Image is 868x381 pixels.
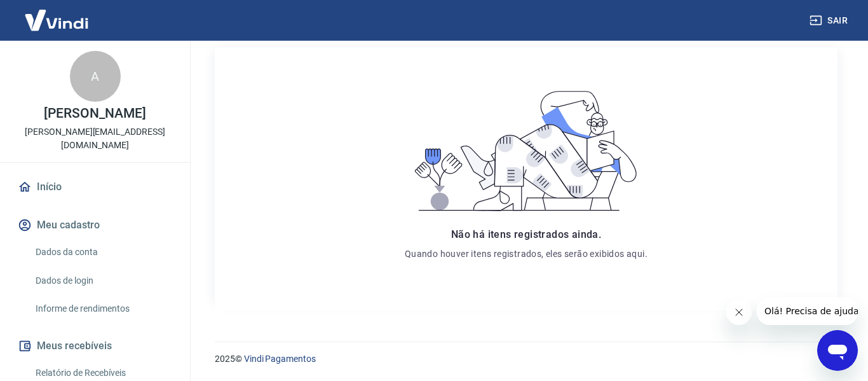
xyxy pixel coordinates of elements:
iframe: Fechar mensagem [726,300,752,325]
span: Não há itens registrados ainda. [451,228,601,240]
div: A [70,51,121,102]
img: Vindi [15,1,98,39]
button: Meu cadastro [15,211,175,239]
a: Dados da conta [31,239,175,265]
p: Quando houver itens registrados, eles serão exibidos aqui. [405,247,648,260]
button: Meus recebíveis [15,332,175,360]
iframe: Botão para abrir a janela de mensagens [817,330,858,371]
a: Início [15,173,175,201]
button: Sair [807,9,853,32]
iframe: Mensagem da empresa [757,297,858,325]
a: Dados de login [31,268,175,294]
p: 2025 © [215,352,837,366]
p: [PERSON_NAME][EMAIL_ADDRESS][DOMAIN_NAME] [10,125,180,152]
p: [PERSON_NAME] [44,107,146,120]
span: Olá! Precisa de ajuda? [8,9,107,19]
a: Vindi Pagamentos [244,354,316,364]
a: Informe de rendimentos [31,296,175,322]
